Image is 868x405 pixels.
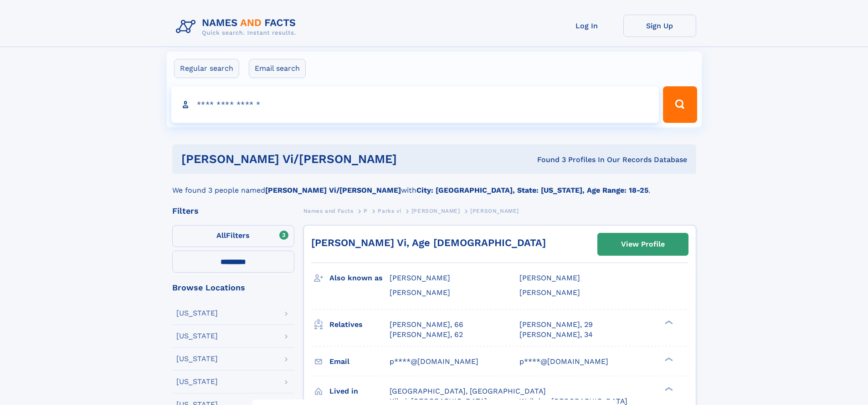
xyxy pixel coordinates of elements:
div: ❯ [663,386,673,392]
span: [PERSON_NAME] [390,274,450,282]
div: ❯ [663,356,673,362]
div: ❯ [663,319,673,325]
a: [PERSON_NAME] Vi, Age [DEMOGRAPHIC_DATA] [311,237,546,248]
img: Logo Names and Facts [172,15,303,39]
input: search input [171,86,659,123]
span: [PERSON_NAME] [519,288,580,297]
span: [PERSON_NAME] [470,208,519,214]
h3: Email [329,354,390,369]
div: Filters [172,207,294,215]
a: [PERSON_NAME], 66 [390,320,463,330]
h3: Lived in [329,384,390,399]
h1: [PERSON_NAME] vi/[PERSON_NAME] [181,153,467,165]
span: [PERSON_NAME] [390,288,450,297]
div: Browse Locations [172,284,294,292]
a: [PERSON_NAME], 29 [519,320,593,330]
a: Sign Up [623,15,696,37]
a: View Profile [598,233,688,255]
a: [PERSON_NAME], 62 [390,330,463,340]
span: P [364,208,368,214]
a: [PERSON_NAME], 34 [519,330,593,340]
span: [PERSON_NAME] [519,274,580,282]
label: Filters [172,225,294,247]
b: [PERSON_NAME] Vi/[PERSON_NAME] [265,186,401,195]
a: [PERSON_NAME] [411,205,460,216]
div: [US_STATE] [176,378,218,385]
button: Search Button [663,86,697,123]
div: We found 3 people named with . [172,174,696,196]
div: [US_STATE] [176,310,218,317]
span: Parks vi [378,208,401,214]
a: Names and Facts [303,205,354,216]
span: All [216,231,226,240]
span: [PERSON_NAME] [411,208,460,214]
a: P [364,205,368,216]
div: [US_STATE] [176,355,218,363]
h3: Also known as [329,270,390,286]
label: Regular search [174,59,239,78]
span: [GEOGRAPHIC_DATA], [GEOGRAPHIC_DATA] [390,387,546,395]
div: View Profile [621,234,665,255]
div: [US_STATE] [176,332,218,340]
a: Log In [550,15,623,37]
label: Email search [249,59,306,78]
div: Found 3 Profiles In Our Records Database [467,155,687,165]
a: Parks vi [378,205,401,216]
b: City: [GEOGRAPHIC_DATA], State: [US_STATE], Age Range: 18-25 [416,186,648,195]
h3: Relatives [329,317,390,332]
